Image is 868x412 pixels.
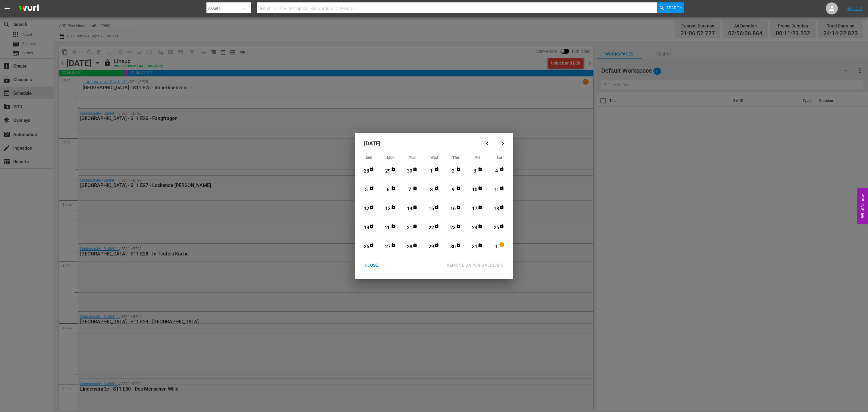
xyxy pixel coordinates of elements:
[471,168,479,175] div: 3
[449,243,457,250] div: 30
[471,243,479,250] div: 31
[496,155,502,160] span: Sat
[358,136,481,151] div: [DATE]
[428,168,435,175] div: 1
[475,155,480,160] span: Fri
[363,205,370,212] div: 12
[358,154,510,257] div: Month View
[384,224,392,231] div: 20
[857,188,868,224] button: Open Feedback Widget
[493,243,500,250] div: 1
[428,243,435,250] div: 29
[406,243,414,250] div: 28
[406,186,414,193] div: 7
[430,155,438,160] span: Wed
[428,224,435,231] div: 22
[384,205,392,212] div: 13
[360,261,383,269] div: CLOSE
[847,6,862,11] a: Sign Out
[428,186,435,193] div: 8
[384,168,392,175] div: 29
[471,224,479,231] div: 24
[406,224,414,231] div: 21
[493,224,500,231] div: 25
[500,242,504,247] span: 1
[363,243,370,250] div: 26
[363,224,370,231] div: 19
[449,205,457,212] div: 16
[471,186,479,193] div: 10
[4,5,11,12] span: menu
[428,205,435,212] div: 15
[493,168,500,175] div: 4
[384,243,392,250] div: 27
[363,168,370,175] div: 28
[384,186,392,193] div: 6
[449,186,457,193] div: 9
[406,205,414,212] div: 14
[471,205,479,212] div: 17
[14,2,43,16] img: ans4CAIJ8jUAAAAAAAAAAAAAAAAAAAAAAAAgQb4GAAAAAAAAAAAAAAAAAAAAAAAAJMjXAAAAAAAAAAAAAAAAAAAAAAAAgAT5G...
[357,260,385,271] button: CLOSE
[493,205,500,212] div: 18
[366,155,372,160] span: Sun
[449,168,457,175] div: 2
[452,155,459,160] span: Thu
[387,155,395,160] span: Mon
[449,224,457,231] div: 23
[363,186,370,193] div: 5
[493,186,500,193] div: 11
[409,155,416,160] span: Tue
[406,168,414,175] div: 30
[666,2,682,13] span: Search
